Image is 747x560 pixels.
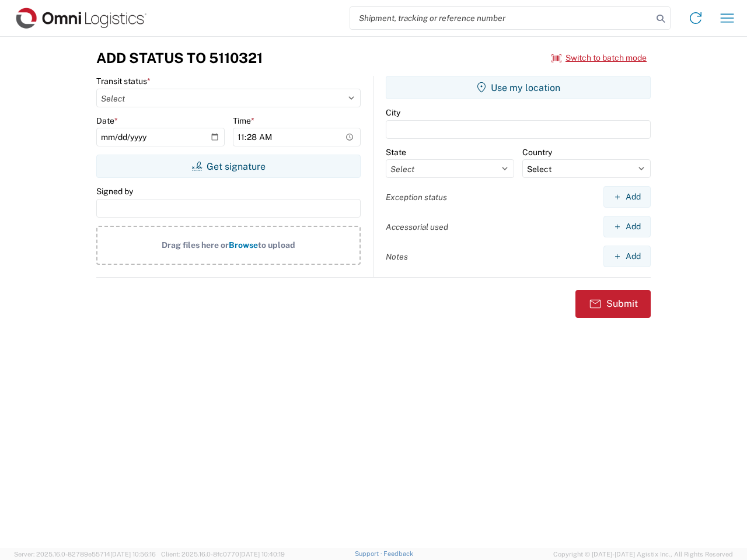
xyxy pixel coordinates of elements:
[96,76,151,86] label: Transit status
[239,551,285,558] span: [DATE] 10:40:19
[229,240,258,250] span: Browse
[386,147,406,157] label: State
[14,551,156,558] span: Server: 2025.16.0-82789e55714
[386,192,447,202] label: Exception status
[386,251,408,262] label: Notes
[110,551,156,558] span: [DATE] 10:56:16
[162,240,229,250] span: Drag files here or
[522,147,552,157] label: Country
[355,550,384,557] a: Support
[575,290,651,318] button: Submit
[383,550,413,557] a: Feedback
[96,155,361,178] button: Get signature
[386,76,651,99] button: Use my location
[603,186,651,208] button: Add
[386,222,448,232] label: Accessorial used
[233,116,254,126] label: Time
[96,50,263,66] h3: Add Status to 5110321
[96,116,118,126] label: Date
[603,246,651,267] button: Add
[603,216,651,237] button: Add
[258,240,295,250] span: to upload
[350,7,652,29] input: Shipment, tracking or reference number
[161,551,285,558] span: Client: 2025.16.0-8fc0770
[551,48,647,68] button: Switch to batch mode
[96,186,133,197] label: Signed by
[386,107,400,118] label: City
[553,549,733,559] span: Copyright © [DATE]-[DATE] Agistix Inc., All Rights Reserved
